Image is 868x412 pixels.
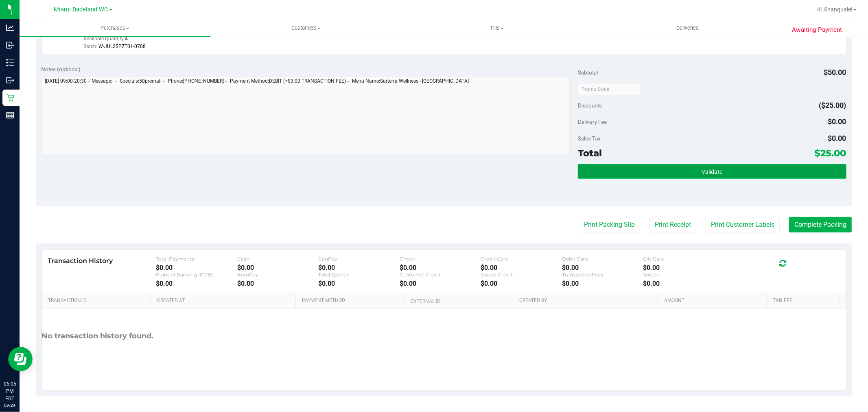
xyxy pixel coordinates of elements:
div: $0.00 [400,280,481,287]
a: Created At [157,298,293,304]
div: $0.00 [481,280,562,287]
button: Complete Packing [789,217,852,232]
div: Debit Card [562,256,643,262]
div: $0.00 [318,264,399,272]
span: Deliveries [665,24,710,32]
div: $0.00 [318,280,399,287]
span: Delivery Fee [578,118,607,125]
div: Voided [643,272,724,278]
a: Tills [401,20,592,37]
div: Gift Card [643,256,724,262]
a: Customers [210,20,401,37]
a: Deliveries [592,20,783,37]
a: Payment Method [302,298,401,304]
div: $0.00 [643,280,724,287]
span: $0.00 [828,134,846,142]
span: W-JUL25PZT01-0708 [98,44,146,49]
div: $0.00 [156,264,237,272]
div: Point of Banking (POB) [156,272,237,278]
span: ($25.00) [819,101,846,110]
span: Miami Dadeland WC [54,6,108,13]
div: $0.00 [237,264,318,272]
span: Batch: [83,44,97,49]
button: Print Customer Labels [706,217,780,232]
inline-svg: Retail [6,94,14,102]
button: Print Receipt [649,217,696,232]
span: Hi, Shanquale! [816,6,853,13]
a: Purchases [20,20,210,37]
button: Print Packing Slip [579,217,640,232]
inline-svg: Inventory [6,59,14,67]
p: 06:05 PM EDT [4,380,16,402]
div: $0.00 [237,280,318,287]
div: $0.00 [562,280,643,287]
a: Transaction ID [48,298,148,304]
div: Check [400,256,481,262]
span: $0.00 [828,117,846,126]
span: $50.00 [824,68,846,77]
inline-svg: Inbound [6,41,14,49]
div: Cash [237,256,318,262]
inline-svg: Analytics [6,24,14,32]
div: AeroPay [237,272,318,278]
div: CanPay [318,256,399,262]
span: Discounts [578,98,602,113]
div: Total Payments [156,256,237,262]
span: Tills [402,24,592,32]
span: Notes (optional) [42,66,81,72]
span: Sales Tax [578,135,601,142]
p: 09/24 [4,402,16,408]
span: Awaiting Payment [792,25,842,35]
div: $0.00 [400,264,481,272]
span: Validate [702,169,722,175]
div: $0.00 [562,264,643,272]
span: Subtotal [578,69,598,76]
span: Customers [211,24,401,32]
input: Promo Code [578,83,641,95]
div: $0.00 [156,280,237,287]
div: Available Quantity: [83,33,289,49]
span: $25.00 [815,147,846,159]
div: $0.00 [643,264,724,272]
span: Purchases [20,24,210,32]
a: Amount [665,298,764,304]
a: Txn Fee [773,298,836,304]
div: Customer Credit [400,272,481,278]
a: Created By [519,298,655,304]
div: No transaction history found. [42,309,154,364]
div: Total Spendr [318,272,399,278]
div: $0.00 [481,264,562,272]
inline-svg: Outbound [6,76,14,84]
button: Validate [578,164,846,179]
span: 4 [125,36,128,42]
th: External ID [404,294,513,309]
div: Credit Card [481,256,562,262]
inline-svg: Reports [6,111,14,119]
div: Issued Credit [481,272,562,278]
div: Transaction Fees [562,272,643,278]
span: Total [578,147,602,159]
iframe: Resource center [8,347,33,371]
